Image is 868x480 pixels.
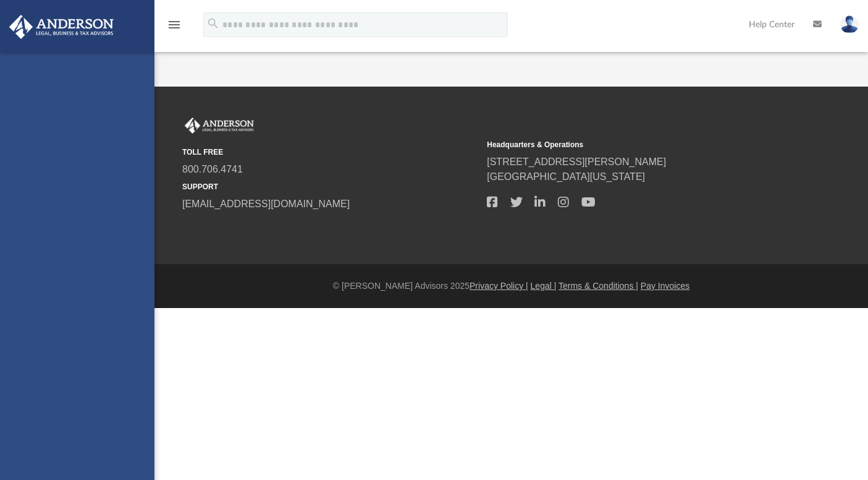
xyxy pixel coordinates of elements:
[182,147,478,158] small: TOLL FREE
[182,164,243,174] a: 800.706.4741
[840,15,859,33] img: User Pic
[182,181,478,192] small: SUPPORT
[641,281,689,291] a: Pay Invoices
[558,281,638,291] a: Terms & Conditions |
[487,171,645,182] a: [GEOGRAPHIC_DATA][US_STATE]
[487,156,666,167] a: [STREET_ADDRESS][PERSON_NAME]
[167,17,182,32] i: menu
[182,118,256,134] img: Anderson Advisors Platinum Portal
[487,139,783,150] small: Headquarters & Operations
[6,15,117,39] img: Anderson Advisors Platinum Portal
[167,24,182,32] a: menu
[531,281,557,291] a: Legal |
[182,199,350,209] a: [EMAIL_ADDRESS][DOMAIN_NAME]
[206,17,220,30] i: search
[470,281,528,291] a: Privacy Policy |
[154,280,868,293] div: © [PERSON_NAME] Advisors 2025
